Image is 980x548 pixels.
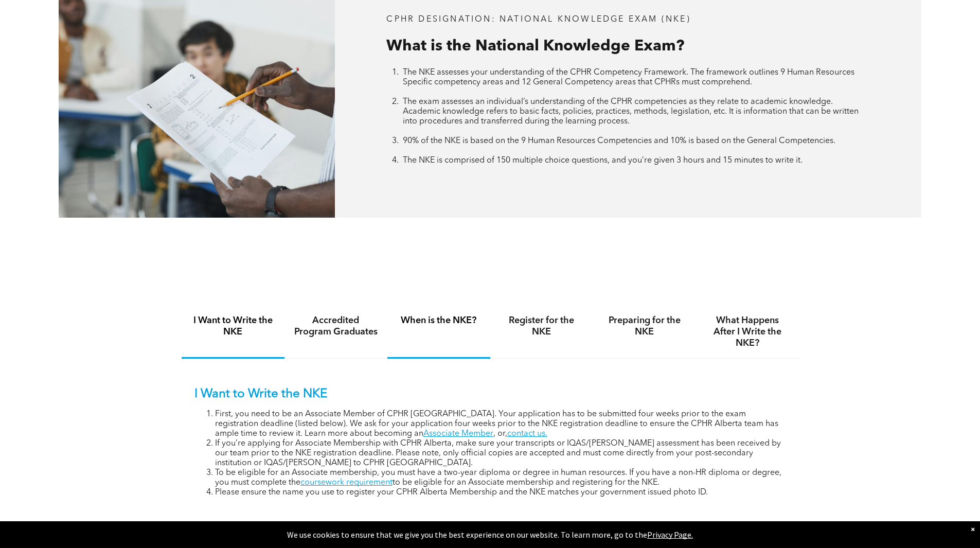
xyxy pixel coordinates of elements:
[507,430,547,438] a: contact us.
[602,315,687,338] h4: Preparing for the NKE
[215,439,786,468] li: If you’re applying for Associate Membership with CPHR Alberta, make sure your transcripts or IQAS...
[386,15,690,24] span: CPHR DESIGNATION: National Knowledge Exam (NKE)
[500,315,584,338] h4: Register for the NKE
[403,137,835,145] span: 90% of the NKE is based on the 9 Human Resources Competencies and 10% is based on the General Com...
[403,156,803,165] span: The NKE is comprised of 150 multiple choice questions, and you’re given 3 hours and 15 minutes to...
[191,315,275,338] h4: I Want to Write the NKE
[300,479,393,487] a: coursework requirement
[215,410,786,439] li: First, you need to be an Associate Member of CPHR [GEOGRAPHIC_DATA]. Your application has to be s...
[647,529,693,540] a: Privacy Page.
[403,98,859,126] span: The exam assesses an individual’s understanding of the CPHR competencies as they relate to academ...
[423,430,493,438] a: Associate Member
[705,315,790,349] h4: What Happens After I Write the NKE?
[194,387,786,402] p: I Want to Write the NKE
[215,488,786,498] li: Please ensure the name you use to register your CPHR Alberta Membership and the NKE matches your ...
[386,39,684,54] span: What is the National Knowledge Exam?
[971,524,975,534] div: Dismiss notification
[397,315,481,326] h4: When is the NKE?
[294,315,378,338] h4: Accredited Program Graduates
[403,68,854,86] span: The NKE assesses your understanding of the CPHR Competency Framework. The framework outlines 9 Hu...
[215,468,786,488] li: To be eligible for an Associate membership, you must have a two-year diploma or degree in human r...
